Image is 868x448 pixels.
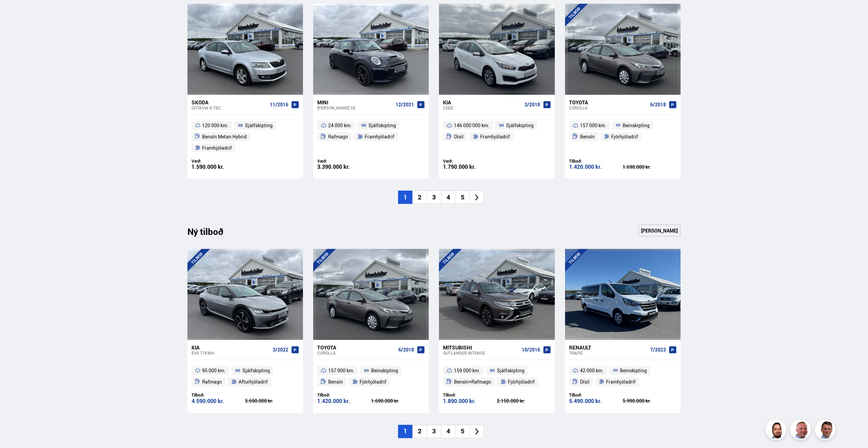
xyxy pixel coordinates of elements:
span: Sjálfskipting [497,367,524,375]
span: 24 000 km. [328,121,352,130]
li: 3 [427,425,441,438]
div: [PERSON_NAME] SE [317,105,393,110]
li: 4 [441,425,455,438]
span: Sjálfskipting [368,121,396,130]
div: Mini [317,99,393,105]
span: 159 000 km. [454,367,480,375]
span: Dísil [580,378,590,386]
div: Ceed [443,105,521,110]
span: Beinskipting [620,367,647,375]
span: 157 000 km. [328,367,354,375]
span: 146 000 000 km. [454,121,489,130]
a: Toyota Corolla 6/2018 157 000 km. Beinskipting Bensín Fjórhjóladrif Tilboð: 1.420.000 kr. 1.690.0... [313,340,429,413]
li: 2 [412,191,427,204]
span: Rafmagn [328,133,348,141]
div: Verð: [443,159,497,164]
div: 5.490.000 kr. [569,398,623,404]
img: nhp88E3Fdnt1Opn2.png [767,420,787,441]
a: Kia EV6 77KWH 3/2022 95 000 km. Sjálfskipting Rafmagn Afturhjóladrif Tilboð: 4.590.000 kr. 5.690.... [187,340,303,413]
span: 120 000 km. [202,121,228,130]
span: Bensín [580,133,595,141]
div: 1.890.000 kr. [443,398,497,404]
span: 3/2018 [524,102,540,107]
span: Framhjóladrif [606,378,636,386]
div: Tilboð: [569,392,623,398]
a: Kia Ceed 3/2018 146 000 000 km. Sjálfskipting Dísil Framhjóladrif Verð: 1.790.000 kr. [439,95,554,179]
span: 42 000 km. [580,367,604,375]
li: 1 [398,191,412,204]
div: Toyota [317,344,396,350]
span: 7/2023 [650,347,666,353]
div: Verð: [192,159,245,164]
span: Beinskipting [623,121,650,130]
div: Trafic [569,350,648,355]
div: Corolla [317,350,396,355]
span: 11/2016 [270,102,288,107]
div: 1.690.000 kr. [623,165,676,169]
a: Skoda Octavia G-TEC 11/2016 120 000 km. Sjálfskipting Bensín Metan Hybrid Framhjóladrif Verð: 1.5... [187,95,303,179]
img: siFngHWaQ9KaOqBr.png [791,420,812,441]
span: Afturhjóladrif [239,378,268,386]
li: 1 [398,425,412,438]
div: Verð: [317,159,371,164]
div: 1.420.000 kr. [317,398,371,404]
div: Toyota [569,99,648,105]
span: Sjálfskipting [242,367,270,375]
div: EV6 77KWH [192,350,270,355]
span: Bensín+Rafmagn [454,378,491,386]
div: Octavia G-TEC [192,105,267,110]
a: Mitsubishi Outlander INTENSE 10/2016 159 000 km. Sjálfskipting Bensín+Rafmagn Fjórhjóladrif Tilbo... [439,340,554,413]
div: Tilboð: [317,392,371,398]
div: Mitsubishi [443,344,519,350]
span: Rafmagn [202,378,222,386]
span: Bensín Metan Hybrid [202,133,247,141]
div: 1.690.000 kr. [371,399,425,403]
span: Framhjóladrif [202,144,232,152]
span: 6/2018 [650,102,666,107]
span: 3/2022 [273,347,288,353]
div: 2.150.000 kr. [497,399,551,403]
span: 10/2016 [522,347,540,353]
div: Tilboð: [192,392,245,398]
div: Ný tilboð [187,226,235,241]
span: 6/2018 [398,347,414,353]
li: 4 [441,191,455,204]
div: Outlander INTENSE [443,350,519,355]
span: 157 000 km. [580,121,606,130]
li: 5 [455,191,470,204]
img: FbJEzSuNWCJXmdc-.webp [816,420,836,441]
span: Sjálfskipting [245,121,273,130]
span: 12/2021 [396,102,414,107]
div: Kia [443,99,521,105]
div: Tilboð: [569,159,623,164]
span: Sjálfskipting [506,121,534,130]
div: 1.790.000 kr. [443,164,497,170]
div: 1.420.000 kr. [569,164,623,170]
span: Fjórhjóladrif [611,133,638,141]
div: 1.590.000 kr. [192,164,245,170]
span: 95 000 km. [202,367,226,375]
span: Framhjóladrif [480,133,510,141]
span: Fjórhjóladrif [508,378,535,386]
div: 5.690.000 kr. [245,399,299,403]
li: 3 [427,191,441,204]
span: Fjórhjóladrif [360,378,386,386]
div: Skoda [192,99,267,105]
a: Toyota Corolla 6/2018 157 000 km. Beinskipting Bensín Fjórhjóladrif Tilboð: 1.420.000 kr. 1.690.0... [565,95,681,179]
div: Corolla [569,105,648,110]
div: Tilboð: [443,392,497,398]
a: Renault Trafic 7/2023 42 000 km. Beinskipting Dísil Framhjóladrif Tilboð: 5.490.000 kr. 5.990.000... [565,340,681,413]
span: Beinskipting [371,367,398,375]
li: 2 [412,425,427,438]
li: 5 [455,425,470,438]
div: Kia [192,344,270,350]
span: Bensín [328,378,343,386]
button: Open LiveChat chat widget [5,3,26,23]
div: Renault [569,344,648,350]
div: 3.390.000 kr. [317,164,371,170]
span: Dísil [454,133,463,141]
a: [PERSON_NAME] [638,224,681,237]
span: Framhjóladrif [365,133,394,141]
div: 4.590.000 kr. [192,398,245,404]
a: Mini [PERSON_NAME] SE 12/2021 24 000 km. Sjálfskipting Rafmagn Framhjóladrif Verð: 3.390.000 kr. [313,95,429,179]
